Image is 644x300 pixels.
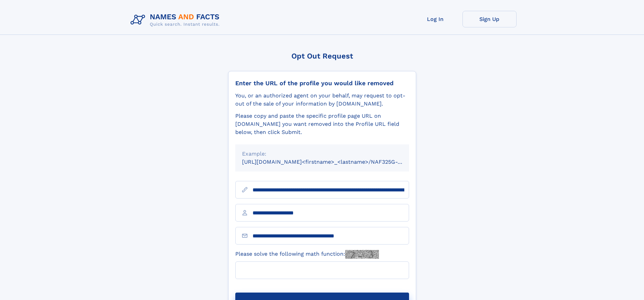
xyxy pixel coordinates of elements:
[408,11,462,27] a: Log In
[235,79,409,87] div: Enter the URL of the profile you would like removed
[228,52,416,60] div: Opt Out Request
[242,159,422,165] small: [URL][DOMAIN_NAME]<firstname>_<lastname>/NAF325G-xxxxxxxx
[242,150,402,158] div: Example:
[235,112,409,136] div: Please copy and paste the specific profile page URL on [DOMAIN_NAME] you want removed into the Pr...
[462,11,517,27] a: Sign Up
[235,250,379,259] label: Please solve the following math function:
[128,11,225,29] img: Logo Names and Facts
[235,92,409,108] div: You, or an authorized agent on your behalf, may request to opt-out of the sale of your informatio...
